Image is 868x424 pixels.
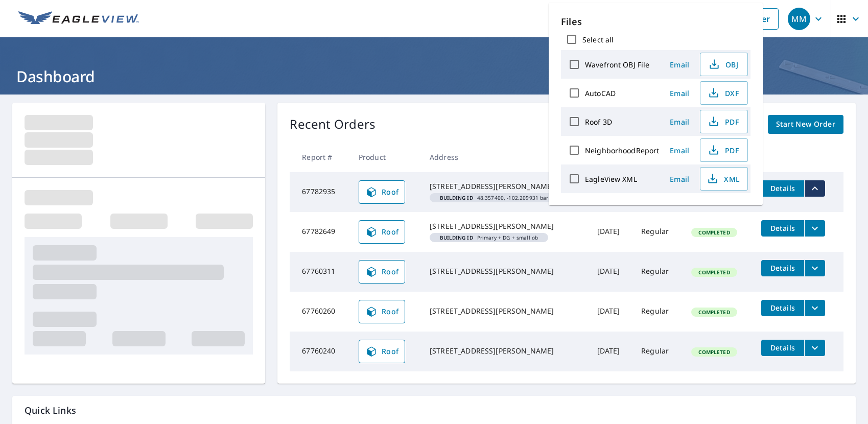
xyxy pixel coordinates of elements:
span: Details [767,343,798,352]
label: NeighborhoodReport [585,146,659,155]
em: Building ID [440,235,473,240]
a: Roof [359,220,406,244]
span: Primary + DG + small ob [434,235,544,240]
span: Completed [692,309,736,316]
td: [DATE] [589,332,634,371]
button: filesDropdownBtn-67782649 [804,220,825,237]
label: EagleView XML [585,174,637,184]
span: Details [767,263,798,273]
label: Wavefront OBJ File [585,60,649,69]
span: DXF [707,87,739,99]
button: detailsBtn-67760260 [761,300,804,316]
span: Email [667,88,692,98]
p: Quick Links [25,404,843,417]
span: Roof [365,226,399,238]
h1: Dashboard [12,66,856,87]
p: Recent Orders [290,115,376,134]
p: Files [561,15,750,29]
a: Roof [359,180,406,204]
div: [STREET_ADDRESS][PERSON_NAME] [430,266,580,276]
button: filesDropdownBtn-67760311 [804,260,825,276]
span: Completed [692,269,736,276]
td: [DATE] [589,212,634,252]
span: Details [767,223,798,233]
span: Roof [365,345,399,358]
span: Email [667,174,692,184]
span: PDF [707,115,739,128]
button: detailsBtn-67782649 [761,220,804,237]
label: AutoCAD [585,88,616,98]
button: detailsBtn-67782935 [761,180,804,197]
span: Details [767,303,798,313]
button: filesDropdownBtn-67760240 [804,340,825,356]
div: MM [788,8,810,30]
button: Email [663,143,696,158]
span: OBJ [707,58,739,70]
div: [STREET_ADDRESS][PERSON_NAME] [430,221,580,231]
th: Report # [290,142,350,172]
span: PDF [707,144,739,156]
td: 67760311 [290,252,350,292]
th: Product [350,142,421,172]
td: [DATE] [589,252,634,292]
button: PDF [700,110,748,133]
div: [STREET_ADDRESS][PERSON_NAME] [430,306,580,316]
button: Email [663,114,696,130]
td: Regular [633,252,683,292]
td: Regular [633,212,683,252]
div: [STREET_ADDRESS][PERSON_NAME] [430,346,580,356]
span: Start New Order [776,118,835,131]
button: detailsBtn-67760311 [761,260,804,276]
span: XML [707,173,739,185]
em: Building ID [440,195,473,200]
td: 67782649 [290,212,350,252]
td: [DATE] [589,292,634,332]
button: XML [700,167,748,191]
button: filesDropdownBtn-67782935 [804,180,825,197]
button: detailsBtn-67760240 [761,340,804,356]
a: Roof [359,300,406,323]
button: Email [663,171,696,187]
span: Email [667,146,692,155]
label: Select all [582,35,614,44]
span: 48.357400, -102.209931 barn [434,195,558,200]
a: Start New Order [768,115,843,134]
td: 67760240 [290,332,350,371]
span: Roof [365,186,399,198]
td: 67760260 [290,292,350,332]
td: Regular [633,332,683,371]
button: filesDropdownBtn-67760260 [804,300,825,316]
span: Details [767,183,798,193]
div: [STREET_ADDRESS][PERSON_NAME] [430,181,580,192]
img: EV Logo [18,11,139,27]
a: Roof [359,260,406,284]
td: Regular [633,292,683,332]
span: Email [667,117,692,127]
a: Roof [359,340,406,363]
label: Roof 3D [585,117,612,127]
th: Address [421,142,589,172]
span: Completed [692,348,736,356]
button: PDF [700,138,748,162]
button: OBJ [700,53,748,76]
td: 67782935 [290,172,350,212]
button: Email [663,85,696,101]
button: DXF [700,81,748,105]
button: Email [663,57,696,73]
span: Roof [365,266,399,278]
span: Completed [692,229,736,236]
span: Roof [365,305,399,318]
span: Email [667,60,692,69]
